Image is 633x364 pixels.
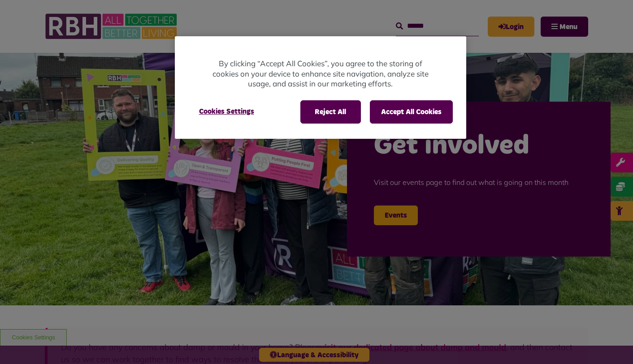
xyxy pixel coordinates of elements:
div: Cookie banner [175,36,466,139]
div: Privacy [175,36,466,139]
button: Reject All [300,100,361,124]
button: Accept All Cookies [370,100,453,124]
button: Cookies Settings [188,100,265,123]
p: By clicking “Accept All Cookies”, you agree to the storing of cookies on your device to enhance s... [211,59,430,89]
